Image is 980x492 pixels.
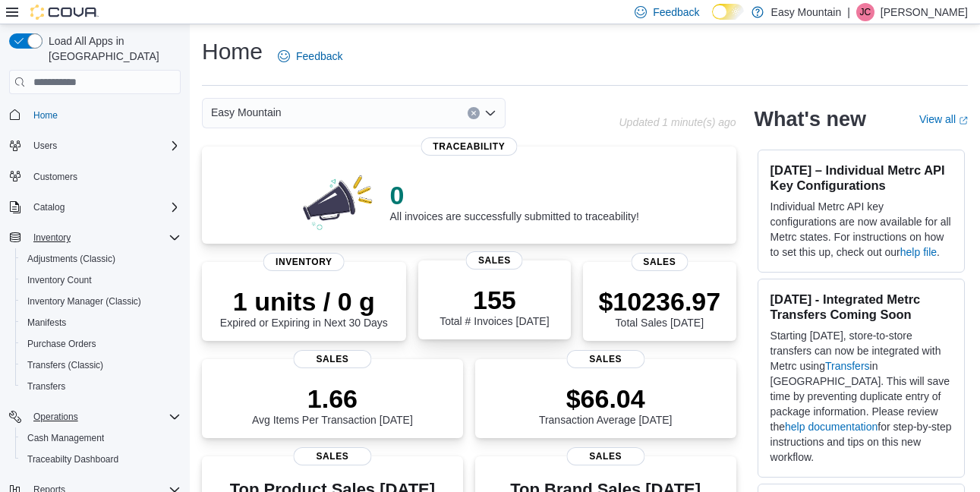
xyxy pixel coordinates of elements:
span: JC [860,3,871,21]
span: Catalog [27,198,181,216]
a: help documentation [785,421,878,433]
button: Users [3,135,187,156]
span: Adjustments (Classic) [27,253,115,265]
button: Manifests [15,312,187,333]
p: $66.04 [539,383,673,414]
p: 155 [440,285,549,315]
span: Sales [566,350,644,368]
a: Home [27,106,64,125]
span: Sales [293,350,371,368]
button: Catalog [3,197,187,218]
div: Transaction Average [DATE] [539,383,673,426]
img: Cova [30,5,99,20]
span: Sales [293,447,371,465]
button: Open list of options [484,107,496,119]
p: $10236.97 [598,286,720,317]
a: Adjustments (Classic) [21,250,121,268]
span: Sales [631,253,688,271]
a: Purchase Orders [21,335,102,353]
p: | [847,3,850,21]
button: Users [27,137,63,155]
span: Feedback [653,5,699,20]
p: 1.66 [252,383,413,414]
span: Transfers (Classic) [21,356,181,374]
p: Individual Metrc API key configurations are now available for all Metrc states. For instructions ... [770,199,952,260]
h3: [DATE] – Individual Metrc API Key Configurations [770,162,952,193]
p: Easy Mountain [771,3,842,21]
span: Inventory Count [21,271,181,289]
a: Transfers (Classic) [21,356,109,374]
span: Load All Apps in [GEOGRAPHIC_DATA] [43,33,181,64]
p: 0 [389,180,638,210]
p: [PERSON_NAME] [881,3,968,21]
svg: External link [959,116,968,125]
span: Inventory [27,229,181,247]
p: Updated 1 minute(s) ago [619,116,736,128]
span: Traceability [421,137,517,156]
span: Feedback [296,49,342,64]
p: 1 units / 0 g [220,286,388,317]
button: Customers [3,166,187,188]
span: Sales [566,447,644,465]
a: Transfers [21,377,71,396]
a: Manifests [21,314,72,332]
span: Transfers (Classic) [27,359,103,371]
a: Customers [27,168,84,186]
span: Inventory Manager (Classic) [21,292,181,311]
button: Inventory [27,229,77,247]
span: Adjustments (Classic) [21,250,181,268]
span: Operations [27,408,181,426]
button: Inventory [3,227,187,248]
span: Dark Mode [712,20,713,20]
span: Home [33,109,58,121]
button: Home [3,103,187,125]
span: Customers [33,171,77,183]
span: Users [33,140,57,152]
span: Transfers [27,380,65,393]
span: Inventory [33,232,71,244]
button: Cash Management [15,427,187,449]
button: Purchase Orders [15,333,187,355]
span: Cash Management [21,429,181,447]
div: Expired or Expiring in Next 30 Days [220,286,388,329]
button: Catalog [27,198,71,216]
span: Traceabilty Dashboard [27,453,118,465]
span: Catalog [33,201,65,213]
a: Cash Management [21,429,110,447]
span: Transfers [21,377,181,396]
span: Easy Mountain [211,103,282,121]
span: Traceabilty Dashboard [21,450,181,468]
a: Traceabilty Dashboard [21,450,124,468]
span: Home [27,105,181,124]
span: Users [27,137,181,155]
span: Manifests [27,317,66,329]
img: 0 [299,171,378,232]
div: Josh Chilton [856,3,874,21]
button: Adjustments (Classic) [15,248,187,270]
button: Inventory Manager (Classic) [15,291,187,312]
div: Total Sales [DATE] [598,286,720,329]
button: Operations [3,406,187,427]
span: Purchase Orders [27,338,96,350]
div: Total # Invoices [DATE] [440,285,549,327]
button: Transfers (Classic) [15,355,187,376]
a: View allExternal link [919,113,968,125]
a: Inventory Manager (Classic) [21,292,147,311]
h2: What's new [755,107,866,131]
span: Customers [27,167,181,186]
div: Avg Items Per Transaction [DATE] [252,383,413,426]
span: Operations [33,411,78,423]
p: Starting [DATE], store-to-store transfers can now be integrated with Metrc using in [GEOGRAPHIC_D... [770,328,952,465]
button: Inventory Count [15,270,187,291]
div: All invoices are successfully submitted to traceability! [389,180,638,222]
h1: Home [202,36,263,67]
button: Traceabilty Dashboard [15,449,187,470]
input: Dark Mode [712,4,744,20]
a: Transfers [825,360,870,372]
button: Clear input [468,107,480,119]
span: Inventory Count [27,274,92,286]
span: Sales [466,251,523,270]
a: Inventory Count [21,271,98,289]
span: Manifests [21,314,181,332]
span: Cash Management [27,432,104,444]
